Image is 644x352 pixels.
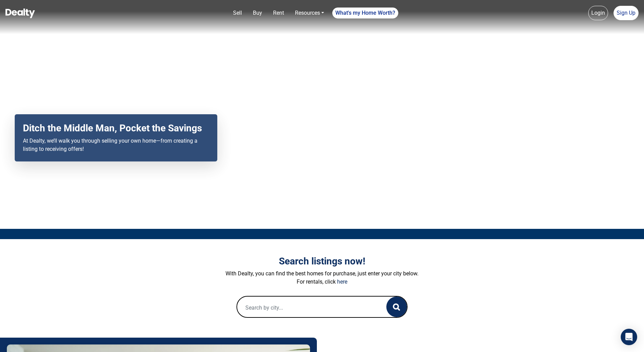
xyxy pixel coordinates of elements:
[23,137,209,153] p: At Dealty, we’ll walk you through selling your own home—from creating a listing to receiving offers!
[332,8,398,18] a: What's my Home Worth?
[250,6,265,20] a: Buy
[588,6,608,20] a: Login
[292,6,327,20] a: Resources
[230,6,245,20] a: Sell
[23,122,209,134] h2: Ditch the Middle Man, Pocket the Savings
[337,278,347,285] a: here
[132,278,512,286] p: For rentals, click
[237,297,373,318] input: Search by city...
[5,9,35,18] img: Dealty - Buy, Sell & Rent Homes
[621,329,637,345] div: Open Intercom Messenger
[270,6,287,20] a: Rent
[132,270,512,278] p: With Dealty, you can find the best homes for purchase, just enter your city below.
[132,256,512,267] h3: Search listings now!
[614,6,639,20] a: Sign Up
